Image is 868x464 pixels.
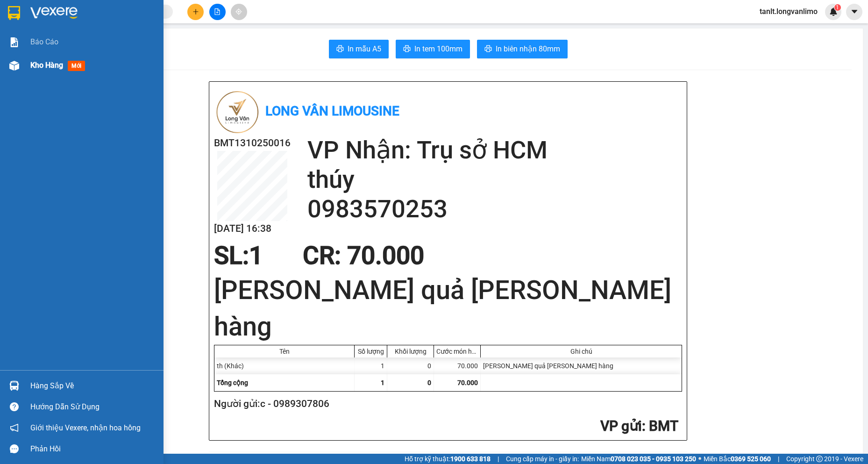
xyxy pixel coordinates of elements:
span: CR : 70.000 [303,241,424,270]
img: logo.jpg [5,7,35,54]
div: Cước món hàng [436,348,478,355]
span: 0 [427,379,431,386]
img: warehouse-icon [9,381,19,391]
span: In biên nhận 80mm [496,43,560,55]
span: 1 [249,241,263,270]
div: 0 [387,357,434,374]
span: caret-down [850,7,859,16]
strong: 1900 633 818 [450,455,491,463]
h2: Người gửi: c - 0989307806 [214,396,678,412]
h2: 0983570253 [307,194,682,224]
h2: thúy [307,165,682,194]
img: logo-vxr [8,6,20,20]
span: aim [235,8,242,15]
span: Kho hàng [30,61,63,70]
span: In mẫu A5 [348,43,381,55]
span: Báo cáo [30,36,58,48]
span: Hỗ trợ kỹ thuật: [405,454,491,464]
span: notification [10,423,19,432]
button: caret-down [846,4,862,20]
img: warehouse-icon [9,61,19,71]
span: 1 [381,379,384,386]
h2: VP Nhận: Trụ sở HCM [49,54,226,113]
div: Tên [217,348,352,355]
div: Số lượng [357,348,384,355]
span: printer [336,45,344,54]
div: [PERSON_NAME] quả [PERSON_NAME] hàng [481,357,682,374]
span: SL: [214,241,249,270]
span: Tổng cộng [217,379,248,386]
button: printerIn tem 100mm [396,40,470,58]
span: In tem 100mm [414,43,462,55]
strong: 0708 023 035 - 0935 103 250 [611,455,696,463]
div: Hướng dẫn sử dụng [30,400,157,414]
span: Cung cấp máy in - giấy in: [506,454,579,464]
span: | [498,454,499,464]
h1: [PERSON_NAME] quả [PERSON_NAME] hàng [214,272,682,345]
button: printerIn mẫu A5 [329,40,389,58]
span: plus [192,8,199,15]
img: solution-icon [9,37,19,47]
h2: : BMT [214,417,678,436]
h2: [DATE] 16:38 [214,221,291,236]
button: file-add [209,4,226,20]
img: logo.jpg [214,89,261,136]
div: 1 [355,357,387,374]
span: 1 [836,4,839,11]
strong: 0369 525 060 [731,455,771,463]
span: ⚪️ [698,457,701,461]
button: printerIn biên nhận 80mm [477,40,568,58]
span: tanlt.longvanlimo [752,6,825,17]
div: Ghi chú [483,348,679,355]
div: 70.000 [434,357,481,374]
span: printer [484,45,492,54]
b: Long Vân Limousine [39,12,107,48]
span: Giới thiệu Vexere, nhận hoa hồng [30,422,141,434]
span: VP gửi [600,418,642,434]
div: Khối lượng [390,348,431,355]
div: Phản hồi [30,442,157,456]
span: mới [68,61,85,71]
sup: 1 [834,4,841,11]
b: Long Vân Limousine [265,103,399,119]
div: th (Khác) [214,357,355,374]
span: 70.000 [457,379,478,386]
span: file-add [214,8,221,15]
button: plus [187,4,204,20]
span: Miền Bắc [704,454,771,464]
span: copyright [816,456,823,462]
span: Miền Nam [581,454,696,464]
h2: BMT1310250016 [5,54,82,70]
span: | [778,454,779,464]
h2: VP Nhận: Trụ sở HCM [307,136,682,165]
span: message [10,444,19,453]
span: question-circle [10,402,19,411]
h2: BMT1310250016 [214,136,291,151]
div: Hàng sắp về [30,379,157,393]
img: icon-new-feature [829,7,838,16]
span: printer [403,45,411,54]
button: aim [231,4,247,20]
